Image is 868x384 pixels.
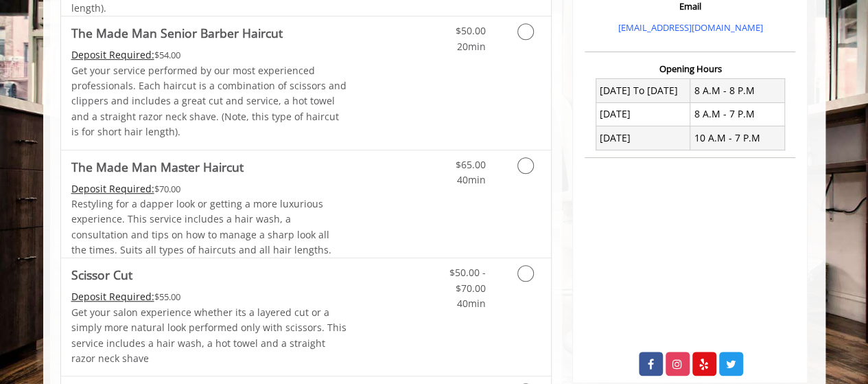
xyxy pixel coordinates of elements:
span: 40min [456,297,485,310]
div: $54.00 [71,47,347,63]
p: Get your salon experience whether its a layered cut or a simply more natural look performed only ... [71,305,347,367]
td: [DATE] To [DATE] [596,79,690,102]
span: This service needs some Advance to be paid before we block your appointment [71,290,154,303]
td: 8 A.M - 7 P.M [690,102,785,126]
span: Restyling for a dapper look or getting a more luxurious experience. This service includes a hair ... [71,197,331,256]
span: 40min [456,173,485,186]
td: [DATE] [596,126,690,150]
h3: Email [588,1,792,11]
b: Scissor Cut [71,265,132,284]
span: $65.00 [455,158,485,171]
span: 20min [456,40,485,53]
div: $55.00 [71,289,347,304]
a: [EMAIL_ADDRESS][DOMAIN_NAME] [618,21,762,34]
td: 10 A.M - 7 P.M [690,126,785,150]
td: [DATE] [596,102,690,126]
td: 8 A.M - 8 P.M [690,79,785,102]
span: $50.00 - $70.00 [449,266,485,294]
b: The Made Man Senior Barber Haircut [71,23,283,43]
div: $70.00 [71,181,347,196]
span: This service needs some Advance to be paid before we block your appointment [71,182,154,195]
h3: Opening Hours [585,64,795,74]
p: Get your service performed by our most experienced professionals. Each haircut is a combination o... [71,63,347,140]
span: This service needs some Advance to be paid before we block your appointment [71,48,154,61]
span: $50.00 [455,24,485,37]
b: The Made Man Master Haircut [71,157,244,177]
